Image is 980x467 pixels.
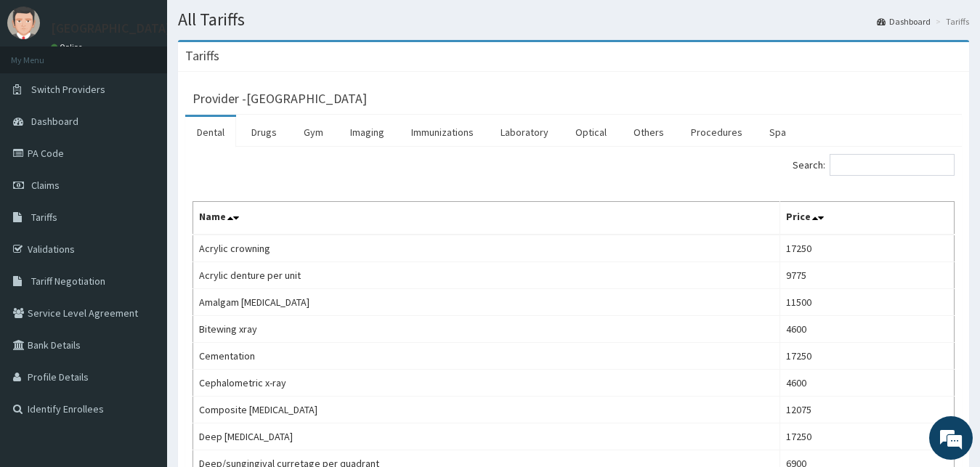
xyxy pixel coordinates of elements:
a: Optical [564,117,618,147]
td: Amalgam [MEDICAL_DATA] [193,289,780,316]
td: Acrylic denture per unit [193,262,780,289]
span: Claims [31,179,60,192]
label: Search: [793,154,955,176]
td: 17250 [780,343,955,370]
h1: All Tariffs [178,10,969,29]
h3: Provider - [GEOGRAPHIC_DATA] [193,92,367,105]
span: Tariffs [31,211,57,224]
td: Cephalometric x-ray [193,370,780,397]
td: 9775 [780,262,955,289]
a: Imaging [339,117,396,147]
a: Laboratory [489,117,560,147]
a: Gym [292,117,335,147]
td: Deep [MEDICAL_DATA] [193,423,780,450]
input: Search: [830,154,955,176]
td: 17250 [780,423,955,450]
p: [GEOGRAPHIC_DATA] [51,22,171,35]
a: Dental [185,117,236,147]
td: 12075 [780,397,955,423]
a: Online [51,42,86,52]
td: Cementation [193,343,780,370]
td: 17250 [780,235,955,262]
a: Dashboard [877,15,931,28]
td: 11500 [780,289,955,316]
span: Tariff Negotiation [31,275,105,288]
a: Others [622,117,676,147]
img: User Image [7,7,40,39]
th: Price [780,202,955,235]
a: Procedures [679,117,754,147]
a: Drugs [240,117,288,147]
td: 4600 [780,316,955,343]
td: Bitewing xray [193,316,780,343]
li: Tariffs [932,15,969,28]
td: Acrylic crowning [193,235,780,262]
span: Switch Providers [31,83,105,96]
td: Composite [MEDICAL_DATA] [193,397,780,423]
a: Immunizations [400,117,485,147]
span: Dashboard [31,115,78,128]
a: Spa [758,117,798,147]
th: Name [193,202,780,235]
td: 4600 [780,370,955,397]
h3: Tariffs [185,49,219,62]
